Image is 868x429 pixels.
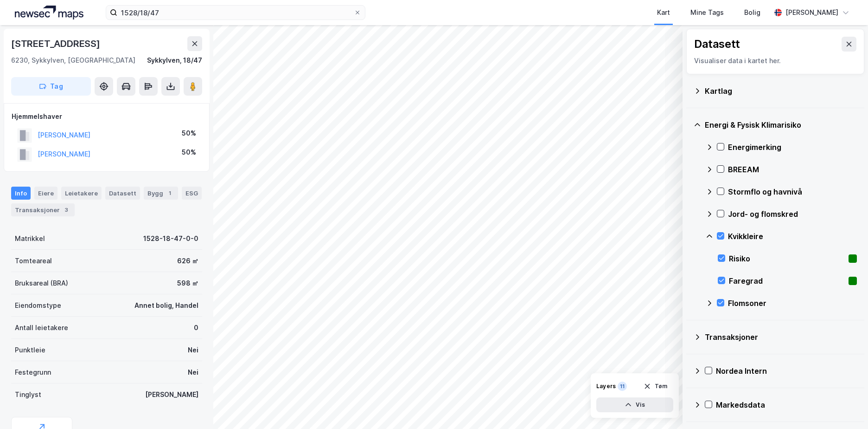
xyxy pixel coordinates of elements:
[596,383,616,390] div: Layers
[188,344,198,356] div: Nei
[15,255,52,266] div: Tomteareal
[15,322,68,333] div: Antall leietakere
[11,187,31,200] div: Info
[12,111,202,122] div: Hjemmelshaver
[15,6,83,19] img: logo.a4113a55bc3d86da70a041830d287a7e.svg
[690,7,724,18] div: Mine Tags
[728,208,857,220] div: Jord- og flomskred
[15,344,45,356] div: Punktleie
[728,164,857,175] div: BREEAM
[34,187,57,200] div: Eiere
[638,379,673,394] button: Tøm
[15,233,45,244] div: Matrikkel
[11,203,75,216] div: Transaksjoner
[145,389,198,400] div: [PERSON_NAME]
[657,7,670,18] div: Kart
[194,322,198,333] div: 0
[744,7,760,18] div: Bolig
[15,300,61,311] div: Eiendomstype
[15,367,51,378] div: Festegrunn
[728,298,857,309] div: Flomsoner
[61,187,102,200] div: Leietakere
[596,397,673,412] button: Vis
[144,187,178,200] div: Bygg
[729,275,845,286] div: Faregrad
[716,365,857,377] div: Nordea Intern
[134,300,198,311] div: Annet bolig, Handel
[62,205,71,214] div: 3
[182,147,196,158] div: 50%
[15,278,68,289] div: Bruksareal (BRA)
[165,188,174,198] div: 1
[716,399,857,410] div: Markedsdata
[15,389,41,400] div: Tinglyst
[694,37,740,52] div: Datasett
[177,278,198,289] div: 598 ㎡
[728,231,857,242] div: Kvikkleire
[182,187,202,200] div: ESG
[177,255,198,266] div: 626 ㎡
[728,186,857,197] div: Stormflo og havnivå
[729,253,845,264] div: Risiko
[728,142,857,153] div: Energimerking
[182,128,196,139] div: 50%
[705,119,857,130] div: Energi & Fysisk Klimarisiko
[705,85,857,97] div: Kartlag
[822,384,868,429] iframe: Chat Widget
[143,233,198,244] div: 1528-18-47-0-0
[105,187,140,200] div: Datasett
[618,382,627,391] div: 11
[11,77,91,96] button: Tag
[11,36,102,51] div: [STREET_ADDRESS]
[117,6,354,19] input: Søk på adresse, matrikkel, gårdeiere, leietakere eller personer
[694,55,856,66] div: Visualiser data i kartet her.
[147,55,202,66] div: Sykkylven, 18/47
[785,7,838,18] div: [PERSON_NAME]
[188,367,198,378] div: Nei
[705,331,857,343] div: Transaksjoner
[11,55,135,66] div: 6230, Sykkylven, [GEOGRAPHIC_DATA]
